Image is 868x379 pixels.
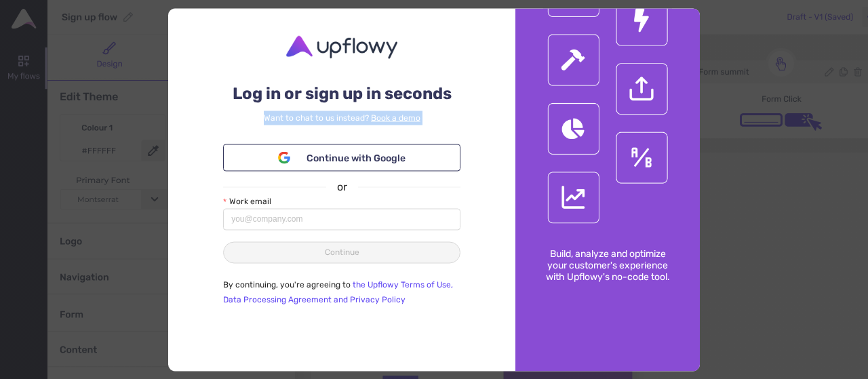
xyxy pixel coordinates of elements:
button: Continue [223,241,460,263]
a: Book a demo [371,113,420,123]
img: Upflowy logo [284,35,399,58]
button: Continue with Google [223,144,460,172]
div: Log in or sign up in seconds [223,71,460,108]
p: By continuing, you're agreeing to [223,277,460,306]
span: Continue with Google [307,151,406,165]
div: Want to chat to us instead? [223,108,460,125]
p: Build, analyze and optimize your customer's experience with Upflowy's no-code tool. [515,228,700,303]
img: Featured [543,8,672,228]
input: Work email [223,208,460,230]
label: Work email [223,195,271,208]
span: or [326,178,358,195]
